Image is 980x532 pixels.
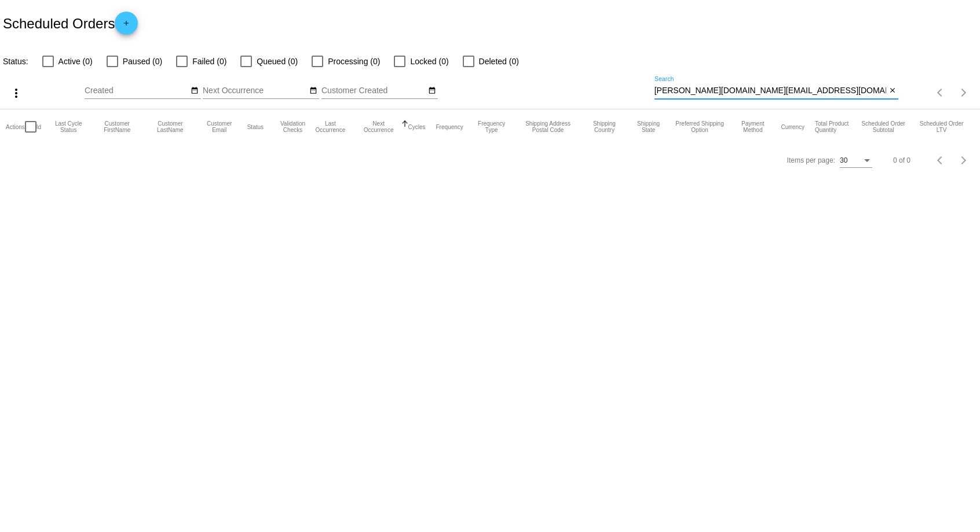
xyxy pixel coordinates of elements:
[202,120,237,133] button: Change sorting for CustomerEmail
[328,54,380,68] span: Processing (0)
[587,120,623,133] button: Change sorting for ShippingCountry
[858,120,909,133] button: Change sorting for Subtotal
[123,54,162,68] span: Paused (0)
[479,54,519,68] span: Deleted (0)
[952,81,975,104] button: Next page
[787,156,835,164] div: Items per page:
[9,86,23,100] mat-icon: more_vert
[257,54,298,68] span: Queued (0)
[360,120,398,133] button: Change sorting for NextOccurrenceUtc
[929,149,952,172] button: Previous page
[840,156,847,164] span: 30
[919,120,964,133] button: Change sorting for LifetimeValue
[436,123,463,130] button: Change sorting for Frequency
[781,123,805,130] button: Change sorting for CurrencyIso
[815,109,858,144] mat-header-cell: Total Product Quantity
[410,54,448,68] span: Locked (0)
[428,86,436,96] mat-icon: date_range
[6,109,25,144] mat-header-cell: Actions
[520,120,576,133] button: Change sorting for ShippingPostcode
[149,120,191,133] button: Change sorting for CustomerLastName
[408,123,426,130] button: Change sorting for Cycles
[654,86,887,96] input: Search
[952,149,975,172] button: Next page
[840,157,872,165] mat-select: Items per page:
[36,123,41,130] button: Change sorting for Id
[96,120,138,133] button: Change sorting for CustomerFirstName
[888,86,897,96] mat-icon: close
[321,86,426,96] input: Customer Created
[85,86,189,96] input: Created
[474,120,510,133] button: Change sorting for FrequencyType
[929,81,952,104] button: Previous page
[3,12,138,35] h2: Scheduled Orders
[893,156,910,164] div: 0 of 0
[52,120,85,133] button: Change sorting for LastProcessingCycleId
[274,109,312,144] mat-header-cell: Validation Checks
[632,120,664,133] button: Change sorting for ShippingState
[203,86,307,96] input: Next Occurrence
[58,54,93,68] span: Active (0)
[735,120,770,133] button: Change sorting for PaymentMethod.Type
[119,19,133,33] mat-icon: add
[192,54,226,68] span: Failed (0)
[191,86,199,96] mat-icon: date_range
[675,120,725,133] button: Change sorting for PreferredShippingOption
[3,57,28,66] span: Status:
[312,120,349,133] button: Change sorting for LastOccurrenceUtc
[886,85,898,97] button: Clear
[309,86,317,96] mat-icon: date_range
[247,123,264,130] button: Change sorting for Status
